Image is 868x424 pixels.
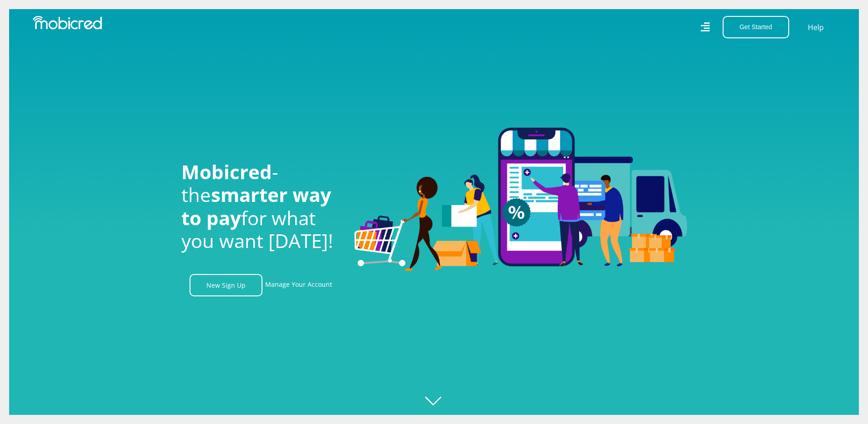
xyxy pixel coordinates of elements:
img: Welcome to Mobicred [354,128,687,272]
a: Manage Your Account [265,274,332,296]
img: Mobicred [33,16,102,30]
span: smarter way to pay [181,181,331,230]
a: Help [807,21,824,33]
h1: - the for what you want [DATE]! [181,160,341,253]
button: Get Started [723,16,789,38]
span: Mobicred [181,159,272,185]
a: New Sign Up [190,274,262,296]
